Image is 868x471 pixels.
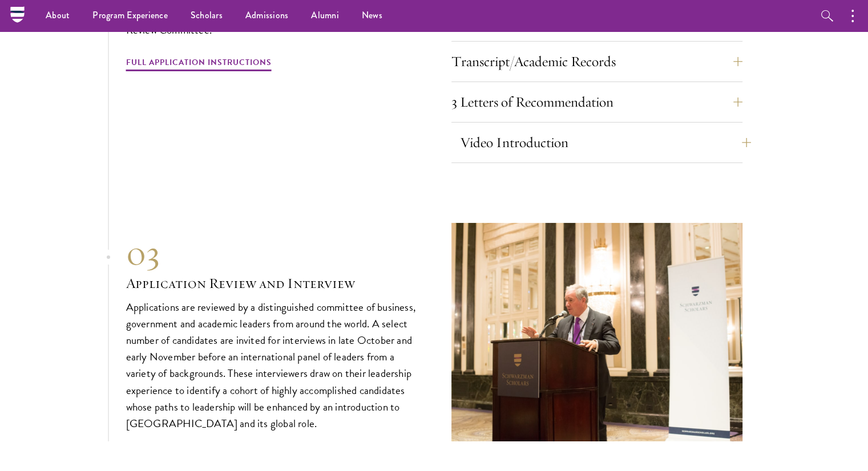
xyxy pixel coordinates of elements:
[126,55,272,73] a: Full Application Instructions
[460,129,751,156] button: Video Introduction
[126,274,417,293] h3: Application Review and Interview
[451,48,742,75] button: Transcript/Academic Records
[126,233,417,274] div: 03
[451,88,742,116] button: 3 Letters of Recommendation
[126,299,417,432] p: Applications are reviewed by a distinguished committee of business, government and academic leade...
